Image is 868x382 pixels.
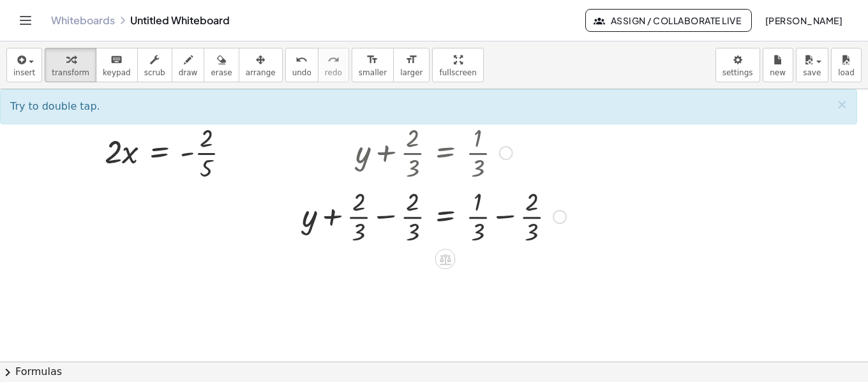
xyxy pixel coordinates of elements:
[432,48,483,82] button: fullscreen
[179,68,198,77] span: draw
[211,68,232,77] span: erase
[144,68,165,77] span: scrub
[754,9,853,32] button: [PERSON_NAME]
[435,249,456,269] div: Apply the same math to both sides of the equation
[596,15,741,26] span: Assign / Collaborate Live
[15,10,36,31] button: Toggle navigation
[6,48,42,82] button: insert
[246,68,276,77] span: arrange
[405,52,417,68] i: format_size
[838,68,855,77] span: load
[765,15,842,26] span: [PERSON_NAME]
[352,48,394,82] button: format_sizesmaller
[715,48,760,82] button: settings
[722,68,753,77] span: settings
[10,100,100,112] span: Try to double tap.
[763,48,793,82] button: new
[796,48,828,82] button: save
[836,98,848,112] button: ×
[13,68,35,77] span: insert
[204,48,239,82] button: erase
[325,68,342,77] span: redo
[292,68,311,77] span: undo
[96,48,138,82] button: keyboardkeypad
[137,48,172,82] button: scrub
[393,48,430,82] button: format_sizelarger
[585,9,752,32] button: Assign / Collaborate Live
[439,68,476,77] span: fullscreen
[285,48,318,82] button: undoundo
[400,68,423,77] span: larger
[831,48,862,82] button: load
[318,48,349,82] button: redoredo
[239,48,283,82] button: arrange
[770,68,786,77] span: new
[110,52,123,68] i: keyboard
[296,52,308,68] i: undo
[103,68,131,77] span: keypad
[51,14,115,27] a: Whiteboards
[172,48,205,82] button: draw
[366,52,378,68] i: format_size
[52,68,89,77] span: transform
[803,68,821,77] span: save
[359,68,387,77] span: smaller
[836,97,848,112] span: ×
[327,52,340,68] i: redo
[45,48,96,82] button: transform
